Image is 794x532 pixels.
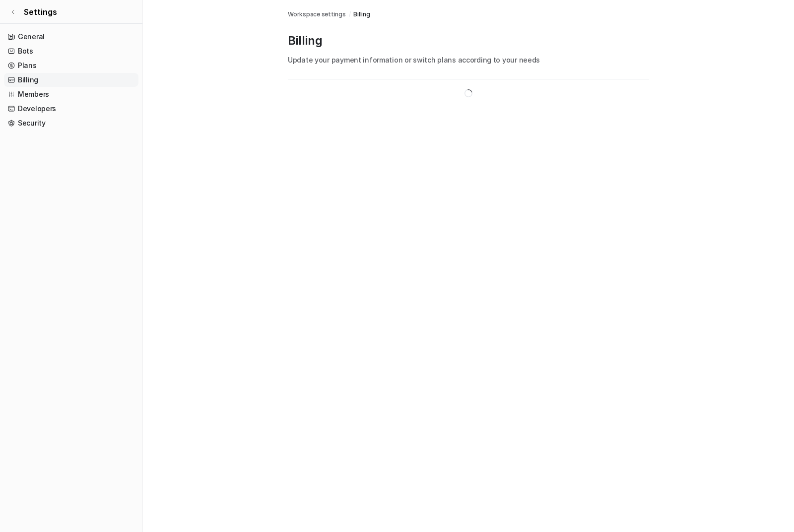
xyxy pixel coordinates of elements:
[4,87,138,101] a: Members
[349,10,351,19] span: /
[353,10,370,19] a: Billing
[288,55,649,65] p: Update your payment information or switch plans according to your needs
[4,73,138,87] a: Billing
[24,6,57,18] span: Settings
[4,44,138,58] a: Bots
[288,10,346,19] a: Workspace settings
[4,59,138,72] a: Plans
[4,116,138,130] a: Security
[4,102,138,116] a: Developers
[288,33,649,49] p: Billing
[4,30,138,44] a: General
